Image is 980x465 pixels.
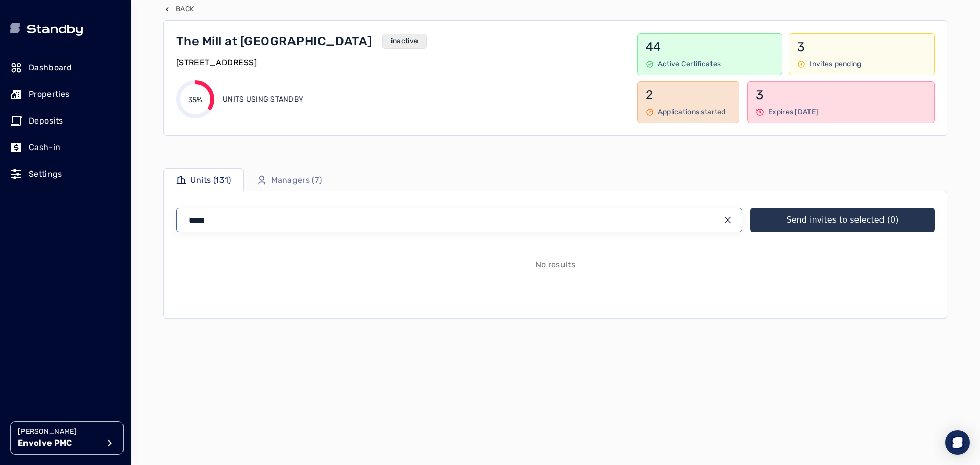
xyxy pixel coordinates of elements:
[190,174,231,186] p: Units (131)
[188,95,203,105] p: 35%
[756,87,926,103] p: 3
[10,83,120,106] a: Properties
[29,115,63,127] p: Deposits
[163,168,244,191] a: Units (131)
[646,39,774,55] p: 44
[535,259,575,271] p: No results
[945,430,970,455] div: Open Intercom Messenger
[658,59,721,69] p: Active Certificates
[797,39,926,55] p: 3
[29,88,69,101] p: Properties
[271,174,322,186] p: Managers (7)
[768,107,818,117] p: Expires [DATE]
[29,168,62,180] p: Settings
[10,57,120,79] a: Dashboard
[724,216,732,224] div: input icon
[10,136,120,159] a: Cash-in
[176,4,194,14] p: Back
[29,141,60,154] p: Cash-in
[176,33,623,50] a: The Mill at [GEOGRAPHIC_DATA]inactive
[810,59,861,69] p: Invites pending
[646,87,730,103] p: 2
[163,4,194,14] button: Back
[244,168,335,191] a: Managers (7)
[391,36,418,46] p: inactive
[176,33,372,50] p: The Mill at [GEOGRAPHIC_DATA]
[18,427,100,437] p: [PERSON_NAME]
[176,57,257,69] p: [STREET_ADDRESS]
[29,62,72,74] p: Dashboard
[10,163,120,185] a: Settings
[658,107,726,117] p: Applications started
[10,421,124,455] button: [PERSON_NAME]Envolve PMC
[10,110,120,132] a: Deposits
[18,437,100,449] p: Envolve PMC
[223,94,303,105] p: Units using Standby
